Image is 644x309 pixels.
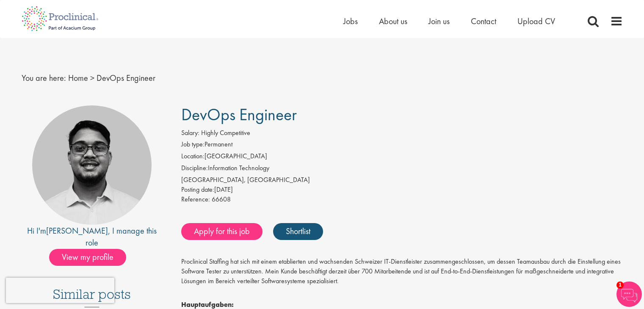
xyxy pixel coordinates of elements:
span: > [90,72,94,83]
a: Jobs [343,16,358,27]
strong: Hauptaufgaben: [181,300,234,309]
span: 66608 [212,195,231,204]
a: Contact [471,16,496,27]
span: You are here: [22,72,66,83]
span: View my profile [49,249,126,266]
label: Reference: [181,195,210,204]
a: About us [379,16,407,27]
a: Apply for this job [181,223,263,240]
a: [PERSON_NAME] [46,225,108,236]
a: View my profile [49,251,135,262]
div: Hi I'm , I manage this role [22,225,163,249]
a: Join us [428,16,450,27]
a: Shortlist [273,223,323,240]
span: Highly Competitive [201,128,250,137]
p: Proclinical Staffing hat sich mit einem etablierten und wachsenden Schweizer IT-Dienstleister zus... [181,257,623,295]
li: Permanent [181,140,623,152]
div: [GEOGRAPHIC_DATA], [GEOGRAPHIC_DATA] [181,175,623,185]
img: imeage of recruiter Timothy Deschamps [32,105,152,225]
label: Discipline: [181,163,208,173]
label: Salary: [181,128,199,138]
span: DevOps Engineer [97,72,155,83]
div: [DATE] [181,185,623,195]
label: Location: [181,152,205,161]
span: DevOps Engineer [181,104,297,125]
iframe: reCAPTCHA [6,278,114,303]
a: Upload CV [517,16,555,27]
span: 1 [616,281,624,289]
li: [GEOGRAPHIC_DATA] [181,152,623,163]
a: breadcrumb link [68,72,88,83]
li: Information Technology [181,163,623,175]
span: Posting date: [181,185,214,194]
label: Job type: [181,140,205,149]
img: Chatbot [616,281,642,307]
